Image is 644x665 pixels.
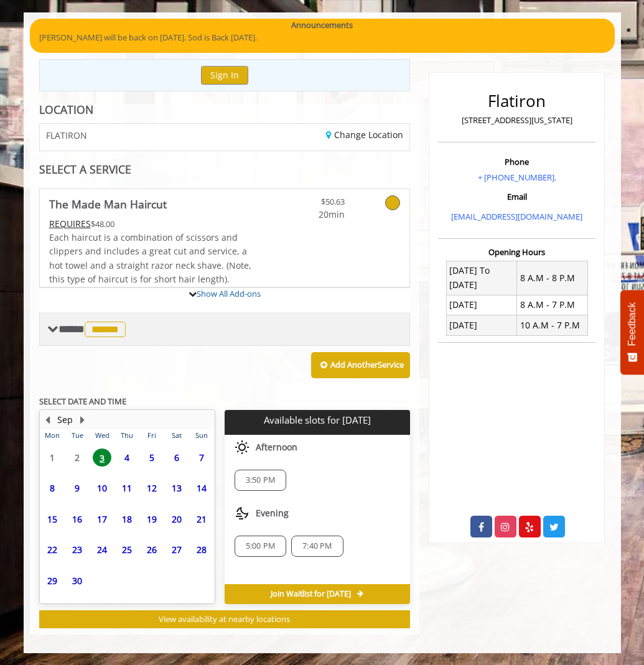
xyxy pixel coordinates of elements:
[114,473,139,504] td: Select day11
[189,473,214,504] td: Select day14
[291,536,343,557] div: 7:40 PM
[197,288,261,299] a: Show All Add-ons
[39,102,93,117] b: LOCATION
[441,92,592,110] h2: Flatiron
[189,442,214,473] td: Select day7
[451,211,582,222] a: [EMAIL_ADDRESS][DOMAIN_NAME]
[256,508,289,518] span: Evening
[167,449,186,467] span: 6
[118,479,136,497] span: 11
[93,510,111,528] span: 17
[93,449,111,467] span: 3
[139,534,164,565] td: Select day26
[441,157,592,166] h3: Phone
[230,415,405,426] p: Available slots for [DATE]
[118,449,136,467] span: 4
[627,302,638,346] span: Feedback
[114,534,139,565] td: Select day25
[68,572,86,590] span: 30
[330,359,404,370] b: Add Another Service
[192,510,211,528] span: 21
[235,470,286,491] div: 3:50 PM
[68,510,86,528] span: 16
[90,534,114,565] td: Select day24
[139,504,164,535] td: Select day19
[201,66,248,84] button: Sign In
[43,541,62,559] span: 22
[39,31,605,44] p: [PERSON_NAME] will be back on [DATE]. Sod is Back [DATE].
[478,172,556,183] a: + [PHONE_NUMBER].
[164,504,189,535] td: Select day20
[40,504,65,535] td: Select day15
[446,295,516,315] td: [DATE]
[441,192,592,201] h3: Email
[256,442,297,452] span: Afternoon
[139,429,164,442] th: Fri
[46,131,87,140] span: FLATIRON
[139,473,164,504] td: Select day12
[446,261,516,295] td: [DATE] To [DATE]
[43,572,62,590] span: 29
[517,315,587,335] td: 10 A.M - 7 P.M
[311,352,410,378] button: Add AnotherService
[40,565,65,597] td: Select day29
[40,534,65,565] td: Select day22
[159,613,290,625] span: View availability at nearby locations
[235,440,250,455] img: afternoon slots
[271,589,351,599] span: Join Waitlist for [DATE]
[246,475,275,485] span: 3:50 PM
[39,164,411,175] div: SELECT A SERVICE
[192,541,211,559] span: 28
[43,413,53,427] button: Previous Month
[40,429,65,442] th: Mon
[68,541,86,559] span: 23
[167,479,186,497] span: 13
[39,396,126,407] b: SELECT DATE AND TIME
[235,506,250,521] img: evening slots
[43,479,62,497] span: 8
[49,218,91,230] span: This service needs some Advance to be paid before we block your appointment
[286,208,345,221] span: 20min
[39,610,411,628] button: View availability at nearby locations
[517,261,587,295] td: 8 A.M - 8 P.M
[517,295,587,315] td: 8 A.M - 7 P.M
[189,534,214,565] td: Select day28
[142,541,161,559] span: 26
[326,129,403,141] a: Change Location
[114,442,139,473] td: Select day4
[93,479,111,497] span: 10
[164,473,189,504] td: Select day13
[68,479,86,497] span: 9
[93,541,111,559] span: 24
[114,504,139,535] td: Select day18
[118,510,136,528] span: 18
[142,479,161,497] span: 12
[65,429,90,442] th: Tue
[192,479,211,497] span: 14
[291,19,353,32] b: Announcements
[90,473,114,504] td: Select day10
[65,534,90,565] td: Select day23
[189,429,214,442] th: Sun
[139,442,164,473] td: Select day5
[167,541,186,559] span: 27
[164,534,189,565] td: Select day27
[43,510,62,528] span: 15
[57,413,73,427] button: Sep
[90,429,114,442] th: Wed
[441,114,592,127] p: [STREET_ADDRESS][US_STATE]
[302,541,332,551] span: 7:40 PM
[118,541,136,559] span: 25
[167,510,186,528] span: 20
[164,442,189,473] td: Select day6
[286,189,345,222] a: $50.63
[90,442,114,473] td: Select day3
[164,429,189,442] th: Sat
[446,315,516,335] td: [DATE]
[142,510,161,528] span: 19
[49,195,167,213] b: The Made Man Haircut
[90,504,114,535] td: Select day17
[142,449,161,467] span: 5
[114,429,139,442] th: Thu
